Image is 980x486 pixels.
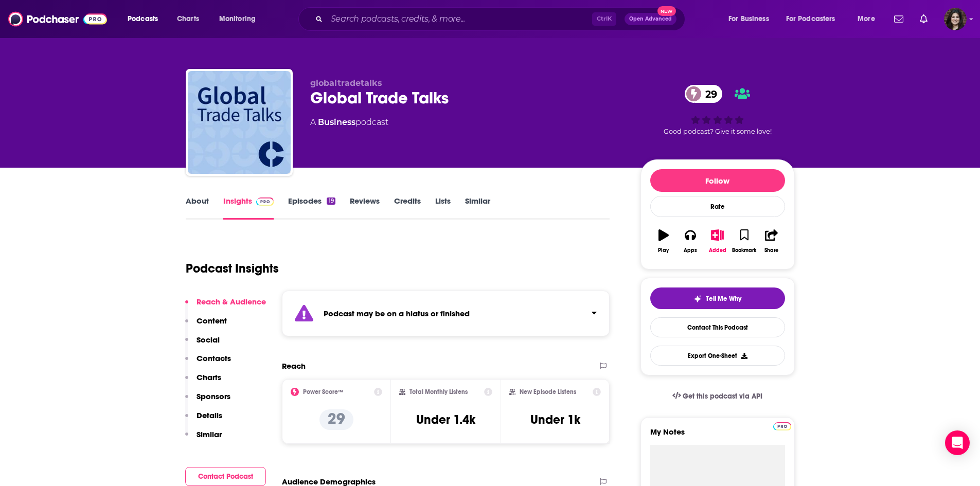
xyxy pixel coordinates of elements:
button: Details [185,410,222,429]
div: 29Good podcast? Give it some love! [640,78,795,142]
p: Details [197,410,222,420]
span: More [858,12,875,26]
button: Sponsors [185,391,230,410]
span: Ctrl K [592,12,616,26]
button: Contacts [185,353,231,372]
img: Global Trade Talks [188,71,291,174]
h2: Power Score™ [303,388,343,395]
img: Podchaser Pro [773,422,791,430]
span: Podcasts [128,12,158,26]
span: New [657,6,676,16]
span: For Business [728,12,769,26]
div: Open Intercom Messenger [945,430,970,455]
a: InsightsPodchaser Pro [223,196,274,220]
button: Apps [677,223,704,260]
p: Contacts [197,353,231,363]
p: Similar [197,429,222,439]
a: Lists [435,196,451,220]
a: Contact This Podcast [650,317,785,337]
a: Credits [394,196,421,220]
span: For Podcasters [786,12,835,26]
h3: Under 1.4k [416,412,475,427]
button: open menu [850,11,888,27]
section: Click to expand status details [282,291,610,336]
h2: Total Monthly Listens [409,388,468,395]
button: Content [185,316,227,335]
a: Business [318,117,355,127]
span: Logged in as amandavpr [944,8,967,30]
div: Rate [650,196,785,217]
p: Reach & Audience [197,297,266,307]
button: Export One-Sheet [650,346,785,366]
button: Follow [650,169,785,192]
button: Contact Podcast [185,467,266,486]
a: Similar [465,196,490,220]
button: open menu [120,11,171,27]
a: Reviews [350,196,380,220]
span: Monitoring [219,12,256,26]
p: 29 [319,409,353,430]
p: Social [197,335,220,345]
img: Podchaser - Follow, Share and Rate Podcasts [8,9,107,29]
p: Content [197,316,227,326]
p: Sponsors [197,391,230,401]
button: Show profile menu [944,8,967,30]
button: open menu [721,11,782,27]
button: tell me why sparkleTell Me Why [650,287,785,309]
button: Share [758,223,785,260]
button: open menu [779,11,850,27]
span: Good podcast? Give it some love! [664,128,772,135]
img: User Profile [944,8,967,30]
button: Open AdvancedNew [625,13,676,25]
img: tell me why sparkle [693,295,702,303]
h2: New Episode Listens [520,388,576,395]
div: Search podcasts, credits, & more... [308,7,695,31]
div: 19 [327,197,335,205]
span: Charts [177,12,199,26]
button: open menu [212,11,269,27]
div: Bookmark [732,247,756,254]
button: Reach & Audience [185,297,266,316]
button: Bookmark [731,223,758,260]
span: Open Advanced [629,16,672,22]
span: 29 [695,85,722,103]
button: Play [650,223,677,260]
a: Charts [170,11,205,27]
div: A podcast [310,116,388,129]
p: Charts [197,372,221,382]
a: Pro website [773,421,791,430]
button: Similar [185,429,222,448]
input: Search podcasts, credits, & more... [327,11,592,27]
button: Charts [185,372,221,391]
h1: Podcast Insights [186,261,279,276]
span: globaltradetalks [310,78,382,88]
button: Added [704,223,730,260]
strong: Podcast may be on a hiatus or finished [324,309,470,318]
div: Apps [684,247,697,254]
label: My Notes [650,427,785,445]
div: Share [764,247,778,254]
div: Added [709,247,726,254]
span: Get this podcast via API [683,392,762,401]
a: Episodes19 [288,196,335,220]
span: Tell Me Why [706,295,741,303]
a: 29 [685,85,722,103]
button: Social [185,335,220,354]
a: About [186,196,209,220]
h2: Reach [282,361,306,371]
a: Show notifications dropdown [890,10,907,28]
h3: Under 1k [530,412,580,427]
div: Play [658,247,669,254]
a: Show notifications dropdown [916,10,932,28]
img: Podchaser Pro [256,197,274,206]
a: Get this podcast via API [664,384,771,409]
